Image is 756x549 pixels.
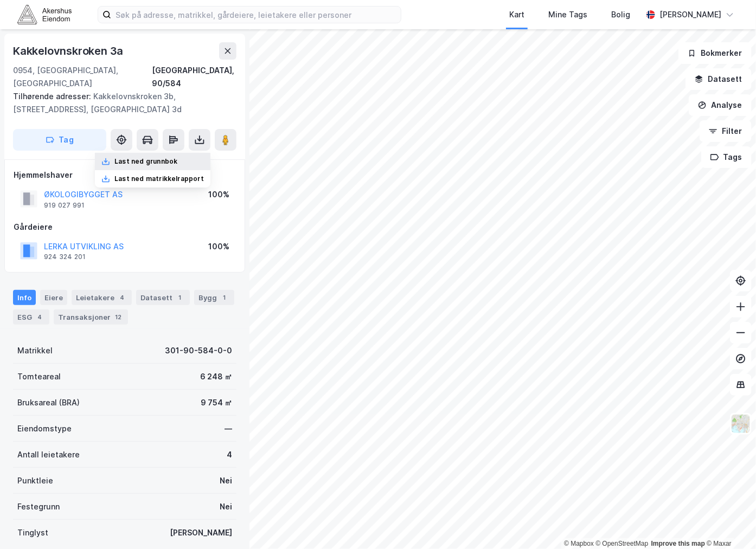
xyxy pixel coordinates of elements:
[44,253,86,261] div: 924 324 201
[13,92,93,101] span: Tilhørende adresser:
[44,201,85,210] div: 919 027 991
[54,309,128,325] div: Transaksjoner
[17,370,61,383] div: Tomteareal
[17,448,80,461] div: Antall leietakere
[548,8,587,21] div: Mine Tags
[17,500,60,513] div: Festegrunn
[34,312,45,322] div: 4
[113,312,124,322] div: 12
[72,290,132,305] div: Leietakere
[152,64,236,90] div: [GEOGRAPHIC_DATA], 90/584
[659,8,721,21] div: [PERSON_NAME]
[40,290,67,305] div: Eiere
[201,396,232,409] div: 9 754 ㎡
[17,422,72,435] div: Eiendomstype
[17,526,48,539] div: Tinglyst
[220,500,232,513] div: Nei
[651,540,705,547] a: Improve this map
[13,42,125,60] div: Kakkelovnskroken 3a
[17,344,53,357] div: Matrikkel
[13,290,36,305] div: Info
[596,540,649,547] a: OpenStreetMap
[220,474,232,487] div: Nei
[194,290,234,305] div: Bygg
[678,42,752,64] button: Bokmerker
[509,8,524,21] div: Kart
[685,68,752,90] button: Datasett
[114,157,177,166] div: Last ned grunnbok
[731,414,751,434] img: Z
[13,64,152,90] div: 0954, [GEOGRAPHIC_DATA], [GEOGRAPHIC_DATA]
[227,448,232,461] div: 4
[136,290,190,305] div: Datasett
[17,396,80,409] div: Bruksareal (BRA)
[111,7,401,23] input: Søk på adresse, matrikkel, gårdeiere, leietakere eller personer
[701,146,752,168] button: Tags
[114,175,204,183] div: Last ned matrikkelrapport
[564,540,594,547] a: Mapbox
[689,94,752,116] button: Analyse
[170,526,232,539] div: [PERSON_NAME]
[702,497,756,549] div: Kontrollprogram for chat
[14,221,236,234] div: Gårdeiere
[14,169,236,182] div: Hjemmelshaver
[702,497,756,549] iframe: Chat Widget
[208,240,229,253] div: 100%
[13,90,228,116] div: Kakkelovnskroken 3b, [STREET_ADDRESS], [GEOGRAPHIC_DATA] 3d
[200,370,232,383] div: 6 248 ㎡
[117,292,127,303] div: 4
[225,422,232,435] div: —
[611,8,630,21] div: Bolig
[175,292,185,303] div: 1
[700,120,752,142] button: Filter
[165,344,232,357] div: 301-90-584-0-0
[13,129,106,151] button: Tag
[219,292,230,303] div: 1
[17,474,53,487] div: Punktleie
[13,309,49,325] div: ESG
[17,5,72,24] img: akershus-eiendom-logo.9091f326c980b4bce74ccdd9f866810c.svg
[208,188,229,201] div: 100%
